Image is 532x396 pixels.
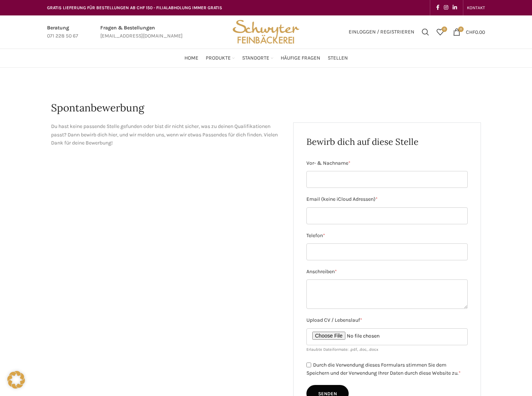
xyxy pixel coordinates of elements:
span: Home [184,55,198,62]
a: Einloggen / Registrieren [345,25,418,39]
a: Suchen [418,25,433,39]
a: Facebook social link [434,3,442,13]
span: Häufige Fragen [281,55,320,62]
img: Bäckerei Schwyter [230,15,302,49]
div: Meine Wunschliste [433,25,447,39]
h2: Bewirb dich auf diese Stelle [306,136,468,148]
p: Du hast keine passende Stelle gefunden oder bist dir nicht sicher, was zu deinen Qualifikationen ... [51,122,282,147]
a: Infobox link [100,24,183,40]
a: 0 [433,25,447,39]
a: Häufige Fragen [281,51,320,65]
span: 0 [442,26,447,32]
label: Upload CV / Lebenslauf [306,316,468,324]
div: Main navigation [43,51,489,65]
label: Vor- & Nachname [306,159,468,167]
a: Produkte [206,51,235,65]
a: KONTAKT [467,0,485,15]
bdi: 0.00 [466,29,485,35]
label: Email (keine iCloud Adressen) [306,195,468,203]
span: 0 [458,26,464,32]
label: Telefon [306,232,468,240]
label: Anschreiben [306,268,468,276]
a: Home [184,51,198,65]
span: Produkte [206,55,231,62]
small: Erlaubte Dateiformate: .pdf, .doc, .docx [306,347,378,352]
h1: Spontanbewerbung [51,101,481,115]
a: Standorte [242,51,273,65]
span: KONTAKT [467,5,485,10]
span: CHF [466,29,475,35]
a: Stellen [328,51,348,65]
a: Instagram social link [442,3,450,13]
div: Secondary navigation [463,0,489,15]
span: Einloggen / Registrieren [349,29,414,35]
a: Linkedin social link [450,3,459,13]
a: Infobox link [47,24,78,40]
span: Standorte [242,55,269,62]
a: Site logo [230,28,302,35]
a: 0 CHF0.00 [449,25,489,39]
label: Durch die Verwendung dieses Formulars stimmen Sie dem Speichern und der Verwendung Ihrer Daten du... [306,362,461,377]
span: GRATIS LIEFERUNG FÜR BESTELLUNGEN AB CHF 150 - FILIALABHOLUNG IMMER GRATIS [47,5,222,10]
span: Stellen [328,55,348,62]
